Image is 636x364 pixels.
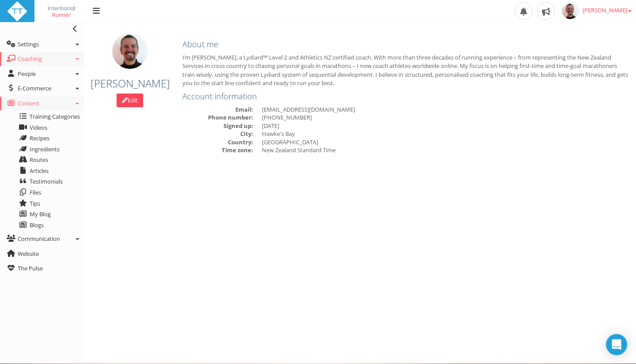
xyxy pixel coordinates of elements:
span: Articles [30,167,49,175]
span: Routes [30,156,48,164]
dt: Time zone: [182,146,253,154]
a: Blogs [10,220,83,231]
span: Settings [18,40,39,48]
dd: [EMAIL_ADDRESS][DOMAIN_NAME] [262,105,399,114]
a: Routes [10,154,83,165]
a: Tips [10,198,83,209]
img: f8fe0c634f4026adfcfc8096b3aed953 [561,2,579,20]
span: [PERSON_NAME] [583,6,632,14]
span: Content [18,99,39,107]
a: Files [10,187,83,198]
a: Training Categories [10,111,83,122]
span: People [18,70,36,78]
span: Tips [30,199,40,207]
a: Ingredients [10,144,83,155]
h3: [PERSON_NAME] [91,78,169,89]
dt: Signed up: [182,122,253,130]
span: Recipes [30,134,49,142]
dd: [DATE] [262,122,399,130]
a: Videos [10,122,83,133]
dt: City: [182,130,253,138]
a: My Blog [10,209,83,220]
span: My Blog [30,210,51,218]
span: Website [18,250,39,258]
dd: Hawke's Bay [262,130,399,138]
div: Open Intercom Messenger [606,334,627,355]
h4: Account information [182,92,399,101]
span: Testimonials [30,177,63,185]
span: Training Categories [30,113,80,120]
div: I’m [PERSON_NAME], a Lydiard™ Level 2 and Athletics NZ certified coach. With more than three deca... [182,53,629,88]
a: Articles [10,165,83,176]
span: Videos [30,124,47,131]
img: IntentionalRunnerFacebookV2.png [41,1,82,22]
dt: Phone number: [182,113,253,122]
dt: Country: [182,138,253,146]
img: ttbadgewhite_48x48.png [7,1,28,22]
h4: About me [182,40,629,49]
dd: [GEOGRAPHIC_DATA] [262,138,399,146]
span: Coaching [18,55,42,63]
span: Ingredients [30,145,60,153]
span: The Pulse [18,264,43,272]
span: Files [30,188,41,196]
dd: New Zealand Standard Time [262,146,399,154]
dt: Email: [182,105,253,114]
a: Recipes [10,133,83,144]
span: Communication [18,235,60,243]
dd: [PHONE_NUMBER] [262,113,399,122]
span: Blogs [30,221,44,229]
a: Edit [117,94,143,107]
a: Testimonials [10,176,83,187]
span: E-Commerce [18,84,51,92]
